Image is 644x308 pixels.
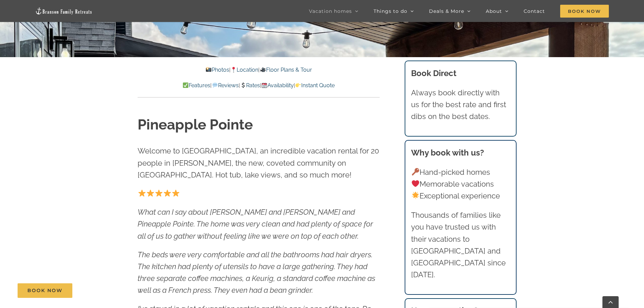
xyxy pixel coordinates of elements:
[260,67,312,73] a: Floor Plans & Tour
[155,189,163,197] img: ⭐️
[172,189,180,197] img: ⭐️
[212,82,238,89] a: Reviews
[411,147,510,159] h3: Why book with us?
[411,209,510,281] p: Thousands of families like you have trusted us with their vacations to [GEOGRAPHIC_DATA] and [GEO...
[309,9,352,14] span: Vacation homes
[524,9,545,14] span: Contact
[206,67,229,73] a: Photos
[138,250,375,295] em: The beds were very comfortable and all the bathrooms had hair dryers. The kitchen had plenty of u...
[486,9,502,14] span: About
[212,82,218,88] img: 💬
[374,9,407,14] span: Things to do
[261,82,294,89] a: Availability
[138,146,379,179] span: Welcome to [GEOGRAPHIC_DATA], an incredible vacation rental for 20 people in [PERSON_NAME], the n...
[206,67,211,72] img: 📸
[27,288,63,293] span: Book Now
[183,82,188,88] img: ✅
[138,189,146,197] img: ⭐️
[183,82,210,89] a: Features
[260,67,266,72] img: 🎥
[411,68,456,78] b: Book Direct
[231,67,236,72] img: 📍
[411,87,510,123] p: Always book directly with us for the best rate and first dibs on the best dates.
[240,82,246,88] img: 💲
[240,82,260,89] a: Rates
[560,5,609,18] span: Book Now
[138,115,380,135] h1: Pineapple Pointe
[411,166,510,202] p: Hand-picked homes Memorable vacations Exceptional experience
[429,9,464,14] span: Deals & More
[412,180,419,187] img: ❤️
[164,189,171,197] img: ⭐️
[138,208,373,240] em: What can I say about [PERSON_NAME] and [PERSON_NAME] and Pineapple Pointe. The home was very clea...
[295,82,335,89] a: Instant Quote
[138,66,380,74] p: | |
[18,283,72,298] a: Book Now
[295,82,301,88] img: 👉
[412,192,419,199] img: 🌟
[35,7,93,15] img: Branson Family Retreats Logo
[147,189,154,197] img: ⭐️
[412,168,419,175] img: 🔑
[138,81,380,90] p: | | | |
[231,67,258,73] a: Location
[262,82,267,88] img: 📆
